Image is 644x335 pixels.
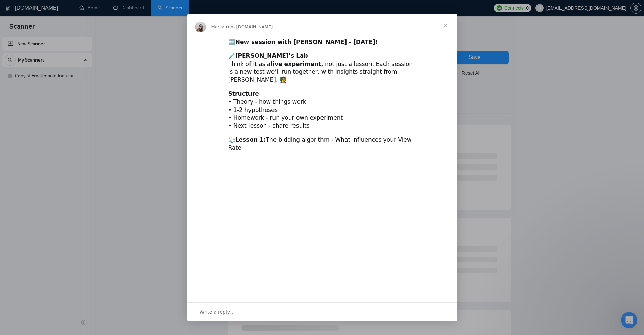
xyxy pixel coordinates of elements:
img: Profile image for Mariia [195,22,206,32]
span: Close [433,14,457,38]
b: Structure [228,90,259,97]
b: live experiment [270,61,321,67]
span: Write a reply… [200,308,235,316]
div: ⚖️ The bidding algorithm - What influences your View Rate [228,136,416,152]
b: [PERSON_NAME]’s Lab [235,52,308,59]
div: Open conversation and reply [187,302,457,321]
span: from [DOMAIN_NAME] [224,24,273,29]
span: Mariia [211,24,225,29]
div: • Theory - how things work • 1-2 hypotheses • Homework - run your own experiment • Next lesson - ... [228,90,416,130]
div: 🆕 [228,38,416,46]
b: Lesson 1: [235,136,266,143]
b: New session with [PERSON_NAME] - [DATE]! [235,39,378,45]
div: 🧪 Think of it as a , not just a lesson. Each session is a new test we’ll run together, with insig... [228,52,416,84]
